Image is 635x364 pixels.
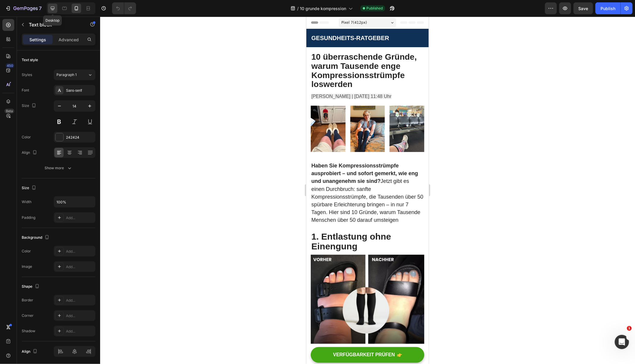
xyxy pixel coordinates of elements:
[579,6,588,11] span: Save
[2,2,44,14] button: 7
[66,329,94,334] div: Add...
[66,298,94,303] div: Add...
[22,184,37,192] div: Size
[66,135,94,140] div: 242424
[112,2,136,14] div: Undo/Redo
[22,283,41,291] div: Shape
[54,69,95,80] button: Paragraph 1
[59,37,79,43] p: Advanced
[22,234,51,242] div: Background
[56,72,77,77] span: Paragraph 1
[22,264,32,269] div: Image
[573,2,593,14] button: Save
[66,88,94,93] div: Sans-serif
[66,249,94,254] div: Add...
[22,348,39,356] div: Align
[595,2,620,14] button: Publish
[297,5,299,12] span: /
[66,313,94,319] div: Add...
[45,165,73,171] div: Show more
[22,163,95,173] button: Show more
[29,21,79,28] p: Text block
[22,249,31,254] div: Color
[39,5,42,12] p: 7
[22,297,33,303] div: Border
[22,328,35,334] div: Shadow
[6,63,14,68] div: 450
[4,109,14,113] div: Beta
[66,264,94,270] div: Add...
[22,57,38,63] div: Text style
[22,88,29,93] div: Font
[29,37,46,43] p: Settings
[54,197,95,207] input: Auto
[22,313,34,318] div: Corner
[601,5,615,12] div: Publish
[22,102,37,110] div: Size
[627,326,632,331] span: 1
[66,215,94,221] div: Add...
[300,5,346,12] span: 10 grunde kompression
[366,6,383,11] span: Published
[306,17,429,364] iframe: Design area
[22,72,32,77] div: Styles
[22,149,38,157] div: Align
[22,134,31,140] div: Color
[22,199,31,205] div: Width
[615,335,629,349] iframe: Intercom live chat
[22,215,35,220] div: Padding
